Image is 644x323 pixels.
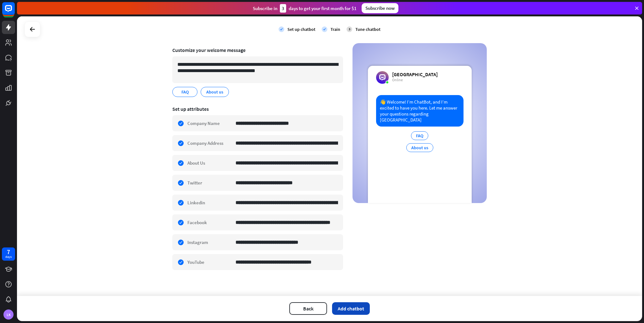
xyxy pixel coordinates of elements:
div: Train [330,26,340,32]
div: Tune chatbot [355,26,380,32]
div: days [5,255,12,259]
i: check [322,26,327,32]
div: Subscribe now [362,3,398,13]
button: Back [289,302,327,315]
div: About us [406,143,433,152]
a: 7 days [2,247,15,261]
span: About us [206,88,224,95]
div: Customize your welcome message [172,47,343,53]
div: Online [392,77,438,82]
button: Open LiveChat chat widget [5,3,24,21]
button: Add chatbot [332,302,370,315]
div: 3 [280,4,286,13]
i: check [279,26,284,32]
div: LK [3,309,14,320]
div: 👋 Welcome! I’m ChatBot, and I’m excited to have you here. Let me answer your questions regarding ... [376,95,464,127]
span: FAQ [181,88,189,95]
div: 3 [347,26,352,32]
div: Set up chatbot [287,26,315,32]
div: Set up attributes [172,106,343,112]
div: Subscribe in days to get your first month for $1 [253,4,357,13]
div: [GEOGRAPHIC_DATA] [392,71,438,77]
div: FAQ [411,131,428,140]
div: 7 [7,249,10,255]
